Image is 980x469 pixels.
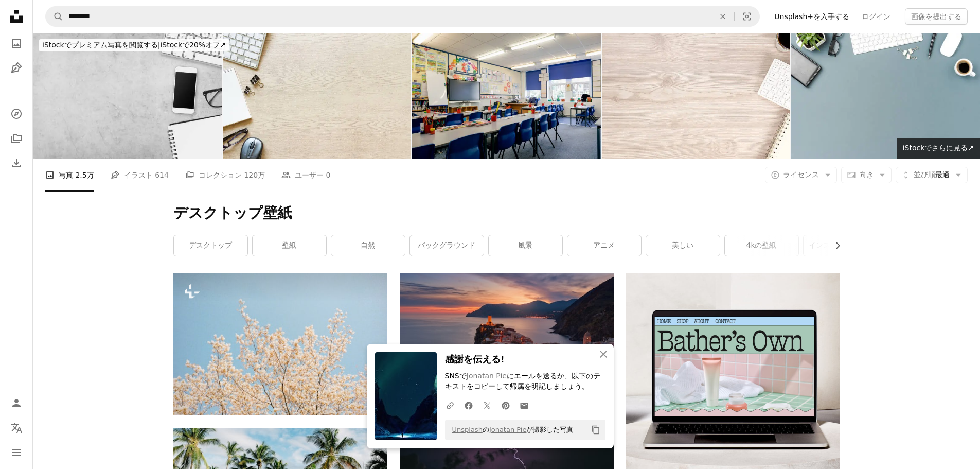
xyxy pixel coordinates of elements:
h1: デスクトップ壁紙 [173,204,840,222]
span: 最適 [914,170,950,180]
span: 並び順 [914,170,935,179]
button: ライセンス [765,167,837,183]
span: 0 [326,169,331,181]
button: 全てクリア [711,7,734,26]
a: Eメールでシェアする [515,395,533,415]
a: 自然 [331,235,405,256]
a: コレクション [6,128,27,149]
img: コンピュータとアクセサリが付属する Office デスクトップ [791,33,980,159]
a: Pinterestでシェアする [496,395,515,415]
img: コンピューターと用品のトップ ビュー木製オフィス デスク [223,33,412,159]
img: オフィスワークプレイス [602,33,791,159]
span: の が撮影した写真 [447,422,574,438]
a: オレンジ色の夕暮れ時の山の崖の上の村の空中写真 [400,339,614,349]
img: 空の教室 [412,33,601,159]
a: イラスト 614 [111,159,169,192]
button: Unsplashで検索する [46,7,63,26]
a: Jonatan Pie [489,426,527,433]
a: Facebookでシェアする [459,395,478,415]
a: インスピレーション [804,235,877,256]
h3: 感謝を伝える! [445,352,605,367]
a: Unsplash+を入手する [768,8,856,25]
a: 写真 [6,33,27,54]
img: 近代的なオフィスデスクの背景-コピースペースを持つトップビュー [33,33,222,159]
div: iStockで20%オフ ↗ [39,39,229,51]
button: 画像を提出する [905,8,968,25]
a: アニメ [567,235,641,256]
a: iStockでプレミアム写真を閲覧する|iStockで20%オフ↗ [33,33,235,58]
a: ユーザー 0 [281,159,330,192]
a: 風景 [489,235,562,256]
span: 614 [155,169,169,181]
form: サイト内でビジュアルを探す [45,6,760,27]
span: iStockでさらに見る ↗ [903,144,974,152]
a: Unsplash [452,426,483,433]
button: クリップボードにコピーする [587,421,604,439]
span: 向き [859,170,874,179]
a: 美しい [646,235,720,256]
a: 探す [6,103,27,124]
p: SNSで にエールを送るか、以下のテキストをコピーして帰属を明記しましょう。 [445,371,605,392]
button: 言語 [6,418,27,438]
button: 並び順最適 [896,167,968,183]
span: iStockでプレミアム写真を閲覧する | [42,41,160,49]
a: デスクトップ [174,235,247,256]
a: 壁紙 [253,235,326,256]
a: Jonatan Pie [467,372,507,380]
img: オレンジ色の夕暮れ時の山の崖の上の村の空中写真 [400,273,614,415]
a: 4kの壁紙 [725,235,798,256]
button: リストを右にスクロールする [828,235,840,256]
button: 向き [841,167,892,183]
a: 青空に白い花を咲かせる木 [173,339,387,349]
a: iStockでさらに見る↗ [897,138,980,159]
a: イラスト [6,58,27,78]
a: Twitterでシェアする [478,395,496,415]
button: ビジュアル検索 [735,7,759,26]
button: メニュー [6,442,27,463]
a: ダウンロード履歴 [6,153,27,173]
span: ライセンス [783,170,819,179]
a: ログイン [856,8,897,25]
img: 青空に白い花を咲かせる木 [173,273,387,415]
span: 120万 [244,169,265,181]
a: コレクション 120万 [185,159,265,192]
a: ログイン / 登録する [6,393,27,413]
a: バックグラウンド [410,235,484,256]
